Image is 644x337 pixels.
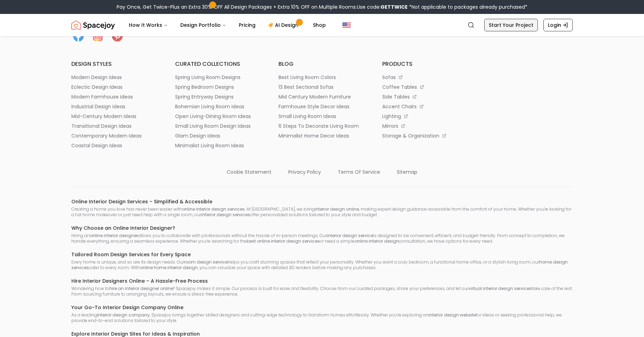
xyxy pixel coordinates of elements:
[175,103,244,110] p: bohemian living room ideas
[278,123,366,130] a: 6 steps to decorate living room
[175,132,220,139] p: glam design ideas
[71,286,573,297] p: Wondering how to ? Spacejoy makes it simple. Our process is built for ease and flexibility. Choos...
[71,123,132,130] p: transitional design ideas
[71,225,573,232] h6: Why Choose an Online Interior Designer?
[71,142,122,149] p: coastal design ideas
[175,103,262,110] a: bohemian living room ideas
[71,113,136,120] p: mid-century modern ideas
[71,198,573,205] h6: Online Interior Design Services – Simplified & Accessible
[408,3,527,10] span: *Not applicable to packages already purchased*
[338,168,380,175] p: terms of service
[175,123,262,130] a: small living room design ideas
[175,142,262,149] a: minimalist living room ideas
[175,74,241,81] p: spring living room designs
[382,93,469,100] a: side tables
[97,312,150,318] strong: interior design company
[90,233,138,238] strong: online interior designer
[71,18,115,32] a: Spacejoy
[71,312,573,323] p: As a leading , Spacejoy brings together skilled designers and cutting-edge technology to transfor...
[288,168,321,175] p: privacy policy
[71,233,573,244] p: Hiring an allows you to collaborate with professionals without the hassle of in-person meetings. ...
[278,103,366,110] a: farmhouse style decor ideas
[382,84,469,91] a: coffee tables
[175,132,262,139] a: glam design ideas
[278,74,336,81] p: best living room colors
[175,93,262,100] a: spring entryway designs
[247,238,320,244] strong: best online interior design services
[175,74,262,81] a: spring living room designs
[175,93,234,100] p: spring entryway designs
[175,113,262,120] a: open living-dining room ideas
[278,132,366,139] a: minimalist home decor ideas
[278,93,366,100] a: mid century modern furniture
[71,103,158,110] a: industrial design ideas
[278,113,366,120] a: small living room ideas
[233,18,261,32] a: Pricing
[71,277,573,284] h6: Hire Interior Designers Online – A Hassle-Free Process
[484,19,538,31] a: Start Your Project
[71,74,158,81] a: modern design ideas
[382,84,417,91] p: coffee tables
[110,29,124,43] img: Pinterest icon
[382,103,469,110] a: accent chairs
[382,103,417,110] p: accent chairs
[71,84,123,91] p: eclectic design ideas
[307,18,331,32] a: Shop
[382,123,469,130] a: mirrors
[175,113,251,120] p: open living-dining room ideas
[262,18,306,32] a: AI Design
[278,74,366,81] a: best living room colors
[278,132,349,139] p: minimalist home decor ideas
[382,60,469,68] h6: products
[71,93,158,100] a: modern farmhouse ideas
[288,166,321,175] a: privacy policy
[123,18,173,32] button: How It Works
[278,84,333,91] p: 13 best sectional sofas
[227,166,272,175] a: cookie statement
[382,132,439,139] p: storage & organization
[382,123,398,130] p: mirrors
[71,60,158,68] h6: design styles
[278,123,359,130] p: 6 steps to decorate living room
[71,142,158,149] a: coastal design ideas
[382,93,410,100] p: side tables
[71,251,573,258] h6: Tailored Room Design Services for Every Space
[140,265,198,271] strong: online home interior design
[382,113,469,120] a: lighting
[91,29,105,43] img: Instagram icon
[71,29,85,43] img: Facebook icon
[382,113,401,120] p: lighting
[71,84,158,91] a: eclectic design ideas
[201,212,250,218] strong: interior design services
[278,113,336,120] p: small living room ideas
[71,259,568,271] strong: home design services
[175,123,251,130] p: small living room design ideas
[397,168,417,175] p: sitemap
[71,93,133,100] p: modern farmhouse ideas
[382,74,469,81] a: sofas
[382,74,396,81] p: sofas
[71,113,158,120] a: mid-century modern ideas
[175,18,232,32] button: Design Portfolio
[109,285,173,291] strong: hire an interior designer online
[380,3,408,10] b: GETTWICE
[71,18,115,32] img: Spacejoy Logo
[71,132,142,139] p: contemporary modern ideas
[71,259,573,271] p: Every home is unique, and so are its design needs. Our helps you craft stunning spaces that refle...
[278,103,350,110] p: farmhouse style decor ideas
[117,3,527,10] div: Pay Once, Get Twice-Plus an Extra 30% OFF All Design Packages + Extra 10% OFF on Multiple Rooms.
[278,93,351,100] p: mid century modern furniture
[338,166,380,175] a: terms of service
[71,74,122,81] p: modern design ideas
[71,14,573,36] nav: Global
[343,21,351,29] img: United States
[71,132,158,139] a: contemporary modern ideas
[469,285,532,291] strong: virtual interior design services
[355,238,399,244] strong: online interior design
[175,84,262,91] a: spring bedroom designs
[429,312,476,318] strong: interior design website
[71,123,158,130] a: transitional design ideas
